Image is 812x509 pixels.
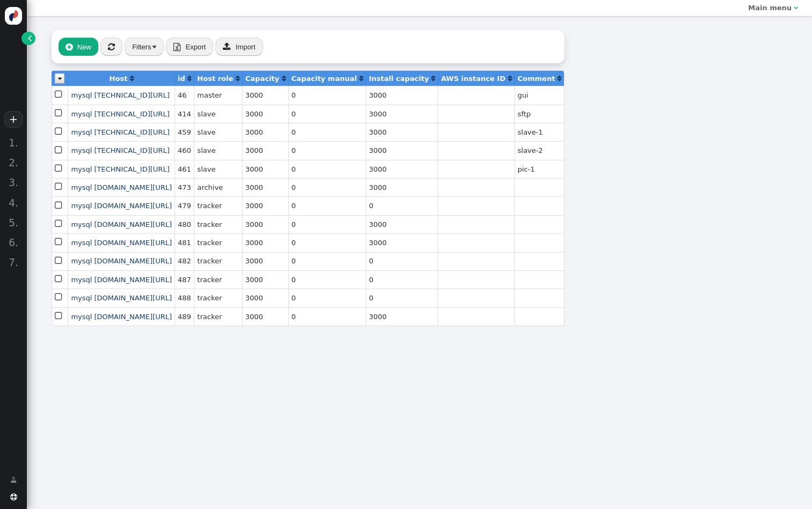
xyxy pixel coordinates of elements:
b: Install capacity [369,75,429,83]
td: 0 [366,196,438,215]
a: mysql [TECHNICAL_ID][URL] [71,128,169,136]
td: slave [194,141,242,159]
span: Click to sort [508,75,512,82]
td: 0 [288,233,366,252]
td: 3000 [366,307,438,326]
td: 3000 [366,233,438,252]
td: 0 [288,196,366,215]
span:  [55,309,64,323]
a: mysql [TECHNICAL_ID][URL] [71,165,169,173]
td: 480 [175,215,194,233]
button: Filters [125,38,164,56]
td: tracker [194,215,242,233]
a:  [359,75,363,83]
span: Click to sort [187,75,191,82]
span:  [55,254,64,268]
td: 0 [288,289,366,307]
span:  [794,4,798,11]
a: mysql [DOMAIN_NAME][URL] [71,239,172,247]
a: mysql [DOMAIN_NAME][URL] [71,257,172,265]
td: tracker [194,289,242,307]
span: mysql [DOMAIN_NAME][URL] [71,220,172,228]
td: 3000 [366,178,438,196]
td: 3000 [366,215,438,233]
td: 3000 [242,289,288,307]
span:  [173,43,180,51]
span:  [55,272,64,286]
td: 3000 [242,160,288,178]
span:  [108,43,115,51]
span: Click to sort [431,75,435,82]
td: slave [194,105,242,123]
b: Host [110,75,128,83]
a:  [282,75,286,83]
span: Click to sort [557,75,561,82]
span: Click to sort [130,75,134,82]
span:  [28,33,32,43]
td: 0 [288,123,366,141]
td: 0 [288,270,366,289]
td: 3000 [242,105,288,123]
b: Comment [518,75,555,83]
td: 0 [288,307,366,326]
button:  [100,38,122,56]
a:  [3,471,24,489]
td: 0 [288,215,366,233]
td: 3000 [366,105,438,123]
td: master [194,86,242,104]
a:  [557,75,561,83]
td: 0 [288,105,366,123]
span: Click to sort [282,75,286,82]
button: New [59,38,98,56]
td: 481 [175,233,194,252]
td: 0 [288,178,366,196]
a: mysql [TECHNICAL_ID][URL] [71,146,169,154]
b: AWS instance ID [441,75,505,83]
td: slave [194,123,242,141]
span: mysql [TECHNICAL_ID][URL] [71,91,169,99]
td: gui [514,86,564,104]
a: + [4,111,23,128]
td: 3000 [242,86,288,104]
a: mysql [DOMAIN_NAME][URL] [71,202,172,210]
span:  [55,125,64,138]
span:  [10,493,17,500]
b: Capacity [245,75,279,83]
a: mysql [TECHNICAL_ID][URL] [71,110,169,118]
span: mysql [DOMAIN_NAME][URL] [71,183,172,191]
span:  [55,180,64,194]
a: mysql [DOMAIN_NAME][URL] [71,276,172,284]
td: 0 [288,141,366,159]
td: pic-1 [514,160,564,178]
span:  [55,162,64,175]
span: Export [186,43,206,51]
span: Click to sort [236,75,240,82]
span:  [10,475,17,485]
span:  [55,144,64,157]
td: 3000 [366,141,438,159]
b: Main menu [748,4,792,12]
td: 46 [175,86,194,104]
td: 3000 [242,307,288,326]
td: 473 [175,178,194,196]
td: 0 [288,252,366,270]
td: 0 [288,160,366,178]
td: tracker [194,307,242,326]
td: 0 [288,86,366,104]
span: Click to sort [359,75,363,82]
td: 3000 [242,196,288,215]
td: sftp [514,105,564,123]
td: slave [194,160,242,178]
td: tracker [194,252,242,270]
a: mysql [DOMAIN_NAME][URL] [71,294,172,302]
td: 0 [366,252,438,270]
span:  [55,107,64,120]
td: 0 [366,270,438,289]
